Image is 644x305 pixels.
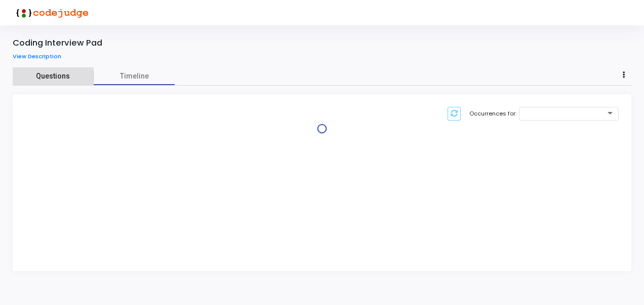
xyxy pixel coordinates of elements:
[13,71,94,82] span: Questions
[469,109,516,118] label: Occurrences for:
[120,71,149,82] span: Timeline
[13,38,102,48] div: Coding Interview Pad
[13,3,89,23] img: logo
[13,53,69,60] a: View Description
